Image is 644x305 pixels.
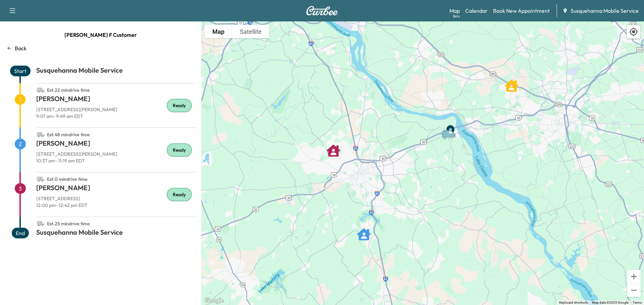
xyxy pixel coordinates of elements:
[36,139,197,151] h1: [PERSON_NAME]
[449,7,460,15] a: MapBeta
[15,44,26,52] p: Back
[47,132,90,138] span: Est. 48 min drive time
[453,14,460,19] div: Beta
[357,224,371,238] gmp-advanced-marker: John Chaffinch
[493,7,550,15] a: Book New Appointment
[444,121,457,134] gmp-advanced-marker: End Point
[12,228,29,238] span: End
[205,25,232,38] button: Show street map
[36,202,197,209] p: 12:00 pm - 12:42 pm EDT
[47,221,90,227] span: Est. 25 min drive time
[167,99,192,112] div: Ready
[36,195,197,202] p: [STREET_ADDRESS]
[559,300,588,305] button: Keyboard shortcuts
[633,301,642,304] a: Terms (opens in new tab)
[36,151,197,157] p: [STREET_ADDRESS][PERSON_NAME]
[47,87,90,93] span: Est. 22 min drive time
[592,301,629,304] span: Map data ©2025 Google
[167,143,192,157] div: Ready
[203,296,225,305] a: Open this area in Google Maps (opens a new window)
[15,94,25,105] span: 1
[167,188,192,201] div: Ready
[505,76,518,89] gmp-advanced-marker: ANGELA MAST
[64,28,137,42] span: [PERSON_NAME] F Customer
[36,183,197,195] h1: [PERSON_NAME]
[465,7,488,15] a: Calendar
[15,139,26,149] span: 2
[36,228,197,240] h1: Susquehanna Mobile Service
[36,157,197,164] p: 10:37 am - 11:19 am EDT
[571,7,639,15] span: Susquehanna Mobile Service
[439,123,462,134] gmp-advanced-marker: Van
[306,6,338,15] img: Curbee Logo
[36,106,197,113] p: [STREET_ADDRESS][PERSON_NAME]
[203,296,225,305] img: Google
[232,25,269,38] button: Show satellite imagery
[36,113,197,120] p: 9:07 am - 9:49 am EDT
[36,66,197,78] h1: Susquehanna Mobile Service
[627,270,641,283] button: Zoom in
[627,25,641,39] div: Recenter map
[10,66,31,76] span: Start
[15,183,26,194] span: 3
[36,94,197,106] h1: [PERSON_NAME]
[47,176,88,182] span: Est. 0 min drive time
[627,284,641,297] button: Zoom out
[327,141,340,154] gmp-advanced-marker: SAJEEB ADHIKARY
